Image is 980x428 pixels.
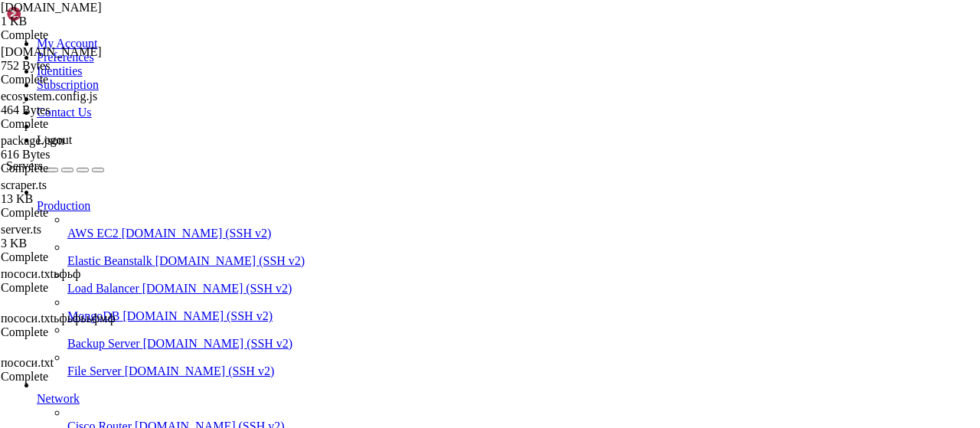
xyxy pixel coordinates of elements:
[1,45,102,58] span: [DOMAIN_NAME]
[1,312,116,325] span: пососи.txtьфьфььфмф
[1,73,154,87] div: Complete
[1,148,154,162] div: 616 Bytes
[1,59,154,73] div: 752 Bytes
[1,117,154,131] div: Complete
[1,1,154,28] span: start.sh
[1,90,154,117] span: ecosystem.config.js
[1,356,54,369] span: пососи.txt
[1,281,154,295] div: Complete
[1,206,154,220] div: Complete
[1,178,47,191] span: scraper.ts
[1,370,154,384] div: Complete
[1,134,64,147] span: package.json
[1,1,102,14] span: [DOMAIN_NAME]
[1,325,154,339] div: Complete
[1,237,154,250] div: 3 KB
[1,192,154,206] div: 13 KB
[1,267,80,280] span: пососи.txtьфьф
[1,134,154,162] span: package.json
[1,103,154,117] div: 464 Bytes
[1,250,154,264] div: Complete
[1,162,154,175] div: Complete
[1,28,154,42] div: Complete
[1,178,154,206] span: scraper.ts
[1,223,154,250] span: server.ts
[1,90,97,103] span: ecosystem.config.js
[1,45,154,73] span: install.sh
[1,15,154,28] div: 1 KB
[1,223,41,236] span: server.ts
